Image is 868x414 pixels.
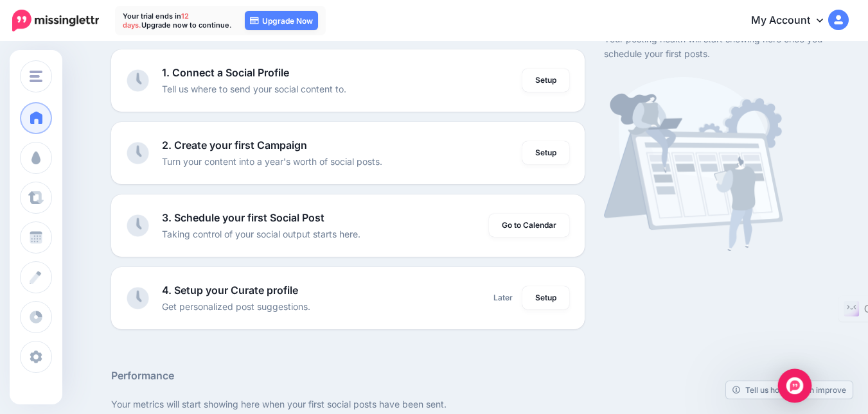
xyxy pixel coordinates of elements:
[778,369,812,403] div: Open Intercom Messenger
[123,12,232,30] p: Your trial ends in Upgrade now to continue.
[162,154,382,169] p: Turn your content into a year's worth of social posts.
[127,69,149,92] img: clock-grey.png
[738,5,849,37] a: My Account
[162,82,346,96] p: Tell us where to send your social content to.
[245,11,318,30] a: Upgrade Now
[522,141,569,164] a: Setup
[162,227,360,241] p: Taking control of your social output starts here.
[123,12,189,30] span: 12 days.
[604,31,831,61] p: Your posting health will start showing here once you schedule your first posts.
[111,397,831,411] p: Your metrics will start showing here when your first social posts have been sent.
[604,77,783,251] img: calendar-waiting.png
[30,71,42,82] img: menu.png
[162,211,324,224] b: 3. Schedule your first Social Post
[726,381,853,399] a: Tell us how we can improve
[12,10,99,31] img: Missinglettr
[522,69,569,92] a: Setup
[127,214,149,237] img: clock-grey.png
[127,142,149,164] img: clock-grey.png
[486,286,520,309] a: Later
[127,287,149,309] img: clock-grey.png
[162,139,307,151] b: 2. Create your first Campaign
[162,284,298,297] b: 4. Setup your Curate profile
[162,66,289,79] b: 1. Connect a Social Profile
[111,368,831,384] h5: Performance
[522,286,569,309] a: Setup
[162,299,310,314] p: Get personalized post suggestions.
[489,214,569,237] a: Go to Calendar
